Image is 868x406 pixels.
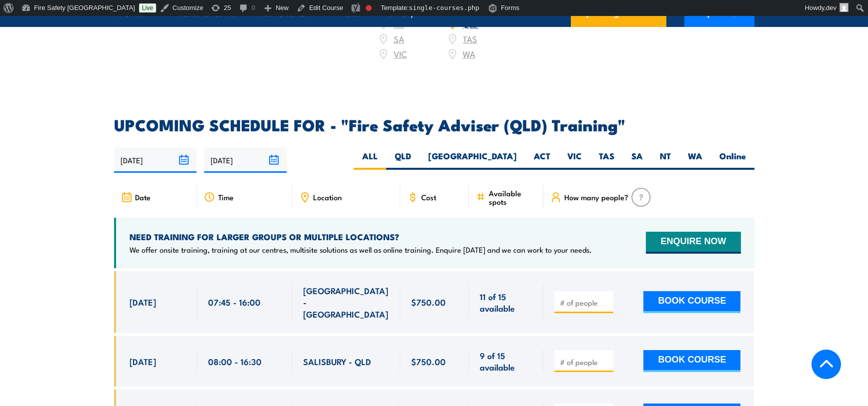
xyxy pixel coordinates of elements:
[643,350,740,372] button: BOOK COURSE
[114,117,754,131] h2: UPCOMING SCHEDULE FOR - "Fire Safety Adviser (QLD) Training"
[135,193,151,201] span: Date
[411,356,446,367] span: $750.00
[130,296,156,308] span: [DATE]
[643,291,740,313] button: BOOK COURSE
[711,150,754,170] label: Online
[489,189,536,206] span: Available spots
[463,17,478,29] a: QLD
[525,150,559,170] label: ACT
[218,193,234,201] span: Time
[826,4,836,11] span: dev
[646,232,740,254] button: ENQUIRE NOW
[480,350,532,373] span: 9 of 15 available
[139,3,156,12] a: Live
[208,296,261,308] span: 07:45 - 16:00
[411,296,446,308] span: $750.00
[679,150,711,170] label: WA
[114,147,197,173] input: From date
[130,245,592,255] p: We offer onsite training, training at our centres, multisite solutions as well as online training...
[208,356,262,367] span: 08:00 - 16:30
[130,356,156,367] span: [DATE]
[590,150,623,170] label: TAS
[366,5,372,11] div: Focus keyphrase not set
[204,147,287,173] input: To date
[480,291,532,314] span: 11 of 15 available
[354,150,386,170] label: ALL
[130,231,592,242] h4: NEED TRAINING FOR LARGER GROUPS OR MULTIPLE LOCATIONS?
[564,193,628,201] span: How many people?
[623,150,651,170] label: SA
[420,150,525,170] label: [GEOGRAPHIC_DATA]
[421,193,436,201] span: Cost
[303,356,371,367] span: SALISBURY - QLD
[409,4,479,11] span: single-courses.php
[313,193,342,201] span: Location
[560,298,610,308] input: # of people
[303,285,389,320] span: [GEOGRAPHIC_DATA] - [GEOGRAPHIC_DATA]
[559,150,590,170] label: VIC
[560,357,610,367] input: # of people
[651,150,679,170] label: NT
[386,150,420,170] label: QLD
